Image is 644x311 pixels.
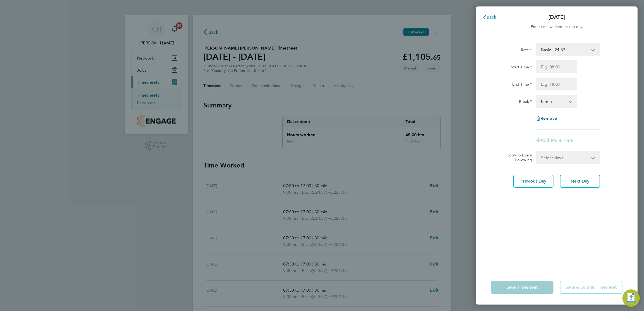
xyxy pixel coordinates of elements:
button: Back [477,12,502,23]
span: Next Day [571,179,589,184]
label: Break [519,99,532,106]
input: E.g. 18:00 [536,78,577,90]
button: Engage Resource Center [622,289,640,307]
div: Enter time worked for this day. [476,24,638,30]
span: Back [487,15,497,20]
label: Start Time [511,65,532,71]
button: Next Day [560,175,600,188]
label: End Time [512,82,532,88]
p: [DATE] [548,13,565,21]
button: Remove [536,116,557,121]
label: Rate [521,47,532,54]
span: Remove [541,116,557,121]
span: Previous Day [521,179,546,184]
label: Copy To Every Following [502,153,532,162]
button: Previous Day [513,175,553,188]
input: E.g. 08:00 [536,60,577,73]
